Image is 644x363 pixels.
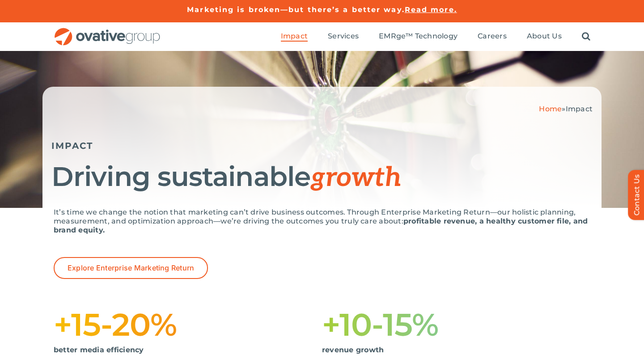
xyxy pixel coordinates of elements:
span: Careers [478,32,507,41]
h5: IMPACT [51,140,593,151]
strong: profitable revenue, a healthy customer file, and brand equity. [54,217,588,234]
a: Explore Enterprise Marketing Return [54,257,208,279]
a: OG_Full_horizontal_RGB [54,27,161,35]
h1: +15-20% [54,310,322,339]
a: Services [328,32,359,42]
nav: Menu [281,22,590,51]
a: Impact [281,32,308,42]
a: About Us [527,32,562,42]
p: It’s time we change the notion that marketing can’t drive business outcomes. Through Enterprise M... [54,208,590,235]
span: growth [310,162,402,194]
a: EMRge™ Technology [379,32,458,42]
span: Explore Enterprise Marketing Return [68,264,194,272]
h1: Driving sustainable [51,162,593,192]
span: Impact [566,105,593,113]
span: EMRge™ Technology [379,32,458,41]
span: » [539,105,593,113]
span: About Us [527,32,562,41]
strong: better media efficiency [54,346,144,354]
a: Careers [478,32,507,42]
strong: revenue growth [322,346,384,354]
a: Read more. [405,5,457,14]
a: Marketing is broken—but there’s a better way. [187,5,405,14]
a: Home [539,105,562,113]
a: Search [582,32,590,42]
span: Services [328,32,359,41]
h1: +10-15% [322,310,590,339]
span: Impact [281,32,308,41]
